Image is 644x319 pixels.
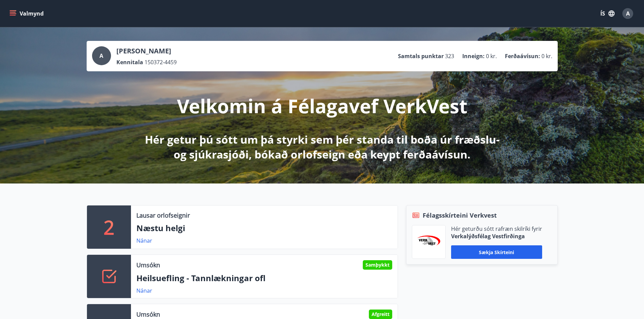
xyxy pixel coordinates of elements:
button: A [620,5,636,22]
p: [PERSON_NAME] [116,46,177,56]
button: ÍS [597,7,618,20]
div: Afgreitt [369,310,392,319]
p: Hér geturðu sótt rafræn skilríki fyrir [451,225,542,232]
button: menu [8,7,46,20]
p: Umsókn [136,310,160,319]
span: A [99,52,103,59]
p: Heilsuefling - Tannlækningar ofl [136,272,392,284]
p: Kennitala [116,58,143,66]
p: Ferðaávísun : [505,52,540,60]
span: 150372-4459 [145,58,177,66]
p: Velkomin á Félagavef VerkVest [177,93,467,119]
p: Samtals punktar [398,52,444,60]
button: Sækja skírteini [451,245,542,259]
a: Nánar [136,287,152,294]
p: Lausar orlofseignir [136,211,190,220]
span: 323 [445,52,454,60]
p: Umsókn [136,261,160,269]
p: Hér getur þú sótt um þá styrki sem þér standa til boða úr fræðslu- og sjúkrasjóði, bókað orlofsei... [143,132,501,162]
p: Verkalýðsfélag Vestfirðinga [451,232,542,240]
img: jihgzMk4dcgjRAW2aMgpbAqQEG7LZi0j9dOLAUvz.png [417,236,440,249]
a: Nánar [136,237,152,244]
span: 0 kr. [486,52,497,60]
span: A [626,10,630,17]
span: Félagsskírteini Verkvest [423,211,497,220]
p: Inneign : [462,52,485,60]
div: Samþykkt [363,260,392,270]
p: 2 [104,214,114,240]
span: 0 kr. [541,52,552,60]
p: Næstu helgi [136,222,392,234]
